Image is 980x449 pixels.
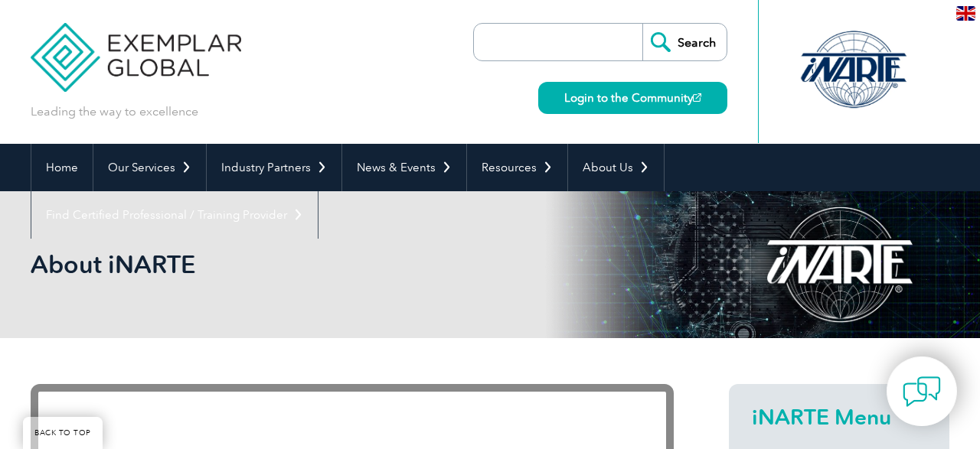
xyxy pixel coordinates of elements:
p: Leading the way to excellence [31,103,198,120]
a: Login to the Community [538,82,727,114]
a: Our Services [93,144,206,191]
a: Industry Partners [207,144,341,191]
img: en [956,6,975,21]
img: open_square.png [693,93,701,102]
a: BACK TO TOP [23,417,103,449]
img: contact-chat.png [903,373,941,411]
h2: iNARTE Menu [752,405,926,429]
a: Home [31,144,93,191]
a: About Us [568,144,664,191]
a: News & Events [342,144,466,191]
h2: About iNARTE [31,252,674,277]
input: Search [642,24,727,60]
a: Find Certified Professional / Training Provider [31,191,318,239]
a: Resources [467,144,567,191]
